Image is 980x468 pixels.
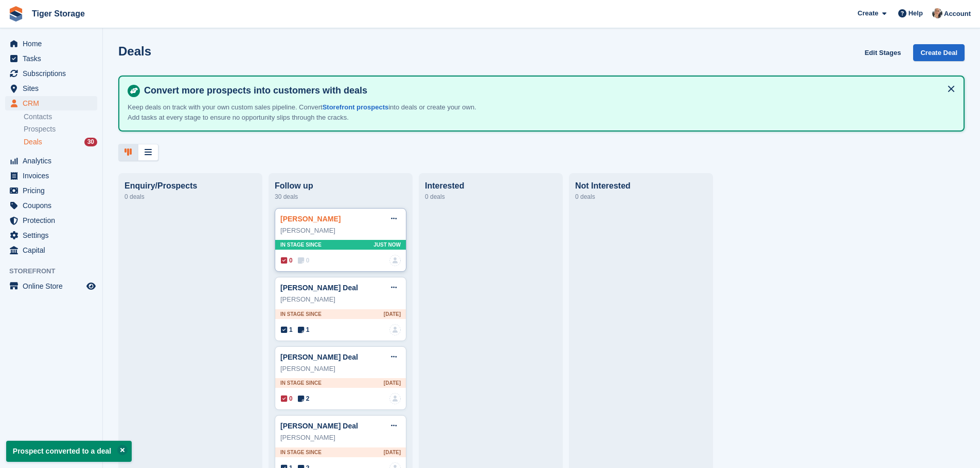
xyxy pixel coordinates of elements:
[128,102,488,122] p: Keep deals on track with your own custom sales pipeline. Convert into deals or create your own. A...
[23,96,84,110] span: CRM
[575,181,707,191] div: Not Interested
[5,154,97,168] a: menu
[23,183,84,198] span: Pricing
[23,66,84,81] span: Subscriptions
[281,325,293,334] span: 1
[281,394,293,403] span: 0
[5,228,97,242] a: menu
[323,103,389,111] a: Storefront prospects
[384,310,401,318] span: [DATE]
[858,8,878,18] span: Create
[23,213,84,228] span: Protection
[280,422,358,430] a: [PERSON_NAME] Deal
[6,441,132,462] p: Prospect converted to a deal
[275,181,406,191] div: Follow up
[908,8,923,18] span: Help
[5,279,97,293] a: menu
[280,448,322,456] span: In stage since
[280,433,401,443] div: [PERSON_NAME]
[280,241,322,249] span: In stage since
[124,191,256,203] div: 0 deals
[84,138,97,146] div: 30
[280,310,322,318] span: In stage since
[389,255,401,266] img: deal-assignee-blank
[913,44,965,61] a: Create Deal
[280,284,358,292] a: [PERSON_NAME] Deal
[24,124,56,134] span: Prospects
[5,243,97,257] a: menu
[23,81,84,96] span: Sites
[5,51,97,66] a: menu
[575,191,707,203] div: 0 deals
[85,280,97,292] a: Preview store
[23,243,84,257] span: Capital
[298,256,310,265] span: 0
[24,137,97,147] a: Deals 30
[118,44,151,58] h1: Deals
[5,213,97,228] a: menu
[944,9,971,19] span: Account
[24,137,42,147] span: Deals
[23,36,84,51] span: Home
[23,169,84,183] span: Invoices
[9,266,102,276] span: Storefront
[5,96,97,110] a: menu
[280,379,322,387] span: In stage since
[298,394,310,403] span: 2
[23,51,84,66] span: Tasks
[23,198,84,213] span: Coupons
[861,44,905,61] a: Edit Stages
[384,379,401,387] span: [DATE]
[124,181,256,191] div: Enquiry/Prospects
[24,112,97,122] a: Contacts
[5,36,97,51] a: menu
[24,124,97,135] a: Prospects
[298,325,310,334] span: 1
[5,198,97,213] a: menu
[389,324,401,335] img: deal-assignee-blank
[280,215,341,223] a: [PERSON_NAME]
[932,8,942,18] img: Becky Martin
[5,169,97,183] a: menu
[23,154,84,168] span: Analytics
[23,279,84,293] span: Online Store
[140,85,955,97] h4: Convert more prospects into customers with deals
[389,393,401,404] img: deal-assignee-blank
[5,183,97,198] a: menu
[280,226,401,236] div: [PERSON_NAME]
[275,191,406,203] div: 30 deals
[8,6,24,22] img: stora-icon-8386f47178a22dfd0bd8f6a31ec36ba5ce8667c1dd55bd0f319d3a0aa187defe.svg
[373,241,401,249] span: Just now
[425,191,557,203] div: 0 deals
[28,5,89,22] a: Tiger Storage
[23,228,84,242] span: Settings
[425,181,557,191] div: Interested
[384,448,401,456] span: [DATE]
[5,66,97,81] a: menu
[5,81,97,96] a: menu
[281,256,293,265] span: 0
[280,294,401,305] div: [PERSON_NAME]
[280,353,358,361] a: [PERSON_NAME] Deal
[280,364,401,374] div: [PERSON_NAME]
